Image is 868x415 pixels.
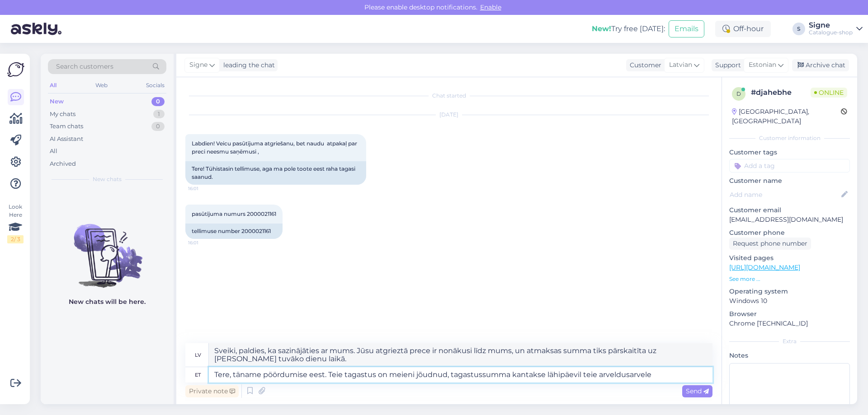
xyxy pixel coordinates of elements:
[729,309,850,319] p: Browser
[209,367,712,382] textarea: Tere, täname pöördumise eest. Teie tagastus on meieni jõudnud, tagastussumma kantakse lähipäevil ...
[669,60,692,70] span: Latvian
[151,97,165,106] div: 0
[209,343,712,367] textarea: Sveiki, paldies, ka sazinājāties ar mums. Jūsu atgrieztā prece ir nonākusi līdz mums, un atmaksas...
[7,203,24,243] div: Look Here
[626,61,661,70] div: Customer
[729,296,850,306] p: Windows 10
[56,62,113,71] span: Search customers
[729,134,850,142] div: Customer information
[792,59,849,71] div: Archive chat
[592,24,611,33] b: New!
[50,159,76,168] div: Archived
[729,215,850,224] p: [EMAIL_ADDRESS][DOMAIN_NAME]
[730,190,840,200] input: Add name
[144,79,166,91] div: Socials
[729,176,850,186] p: Customer name
[729,263,800,271] a: [URL][DOMAIN_NAME]
[7,235,24,243] div: 2 / 3
[809,22,863,36] a: SigneCatalogue-shop
[729,287,850,296] p: Operating system
[7,61,24,78] img: Askly Logo
[185,92,712,100] div: Chat started
[729,253,850,263] p: Visited pages
[732,107,841,126] div: [GEOGRAPHIC_DATA], [GEOGRAPHIC_DATA]
[477,3,504,11] span: Enable
[712,61,741,70] div: Support
[729,238,811,250] div: Request phone number
[729,159,850,173] input: Add a tag
[195,367,201,382] div: et
[188,185,222,192] span: 16:01
[749,60,776,70] span: Estonian
[189,60,208,70] span: Signe
[153,110,165,119] div: 1
[729,351,850,360] p: Notes
[729,337,850,345] div: Extra
[715,21,771,37] div: Off-hour
[686,387,709,395] span: Send
[151,122,165,131] div: 0
[188,239,222,246] span: 16:01
[185,161,366,185] div: Tere! Tühistasin tellimuse, aga ma pole toote eest raha tagasi saanud.
[93,175,122,183] span: New chats
[50,147,57,156] div: All
[50,97,64,106] div: New
[94,79,109,91] div: Web
[809,29,853,36] div: Catalogue-shop
[811,88,847,98] span: Online
[195,347,201,363] div: lv
[729,148,850,157] p: Customer tags
[669,20,704,37] button: Emails
[736,90,741,97] span: d
[69,297,146,307] p: New chats will be here.
[809,22,853,29] div: Signe
[185,111,712,119] div: [DATE]
[751,87,811,98] div: # djahebhe
[185,385,239,397] div: Private note
[192,140,359,155] span: Labdien! Veicu pasūtījuma atgriešanu, bet naudu atpakaļ par preci neesmu saņēmusi ,
[48,79,58,91] div: All
[729,228,850,238] p: Customer phone
[192,210,276,217] span: pasūtījuma numurs 2000021161
[729,275,850,283] p: See more ...
[729,319,850,328] p: Chrome [TECHNICAL_ID]
[793,23,805,35] div: S
[592,23,665,34] div: Try free [DATE]:
[729,205,850,215] p: Customer email
[50,122,83,131] div: Team chats
[50,110,75,119] div: My chats
[220,61,275,70] div: leading the chat
[41,208,174,289] img: No chats
[185,224,283,239] div: tellimuse number 2000021161
[50,135,83,144] div: AI Assistant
